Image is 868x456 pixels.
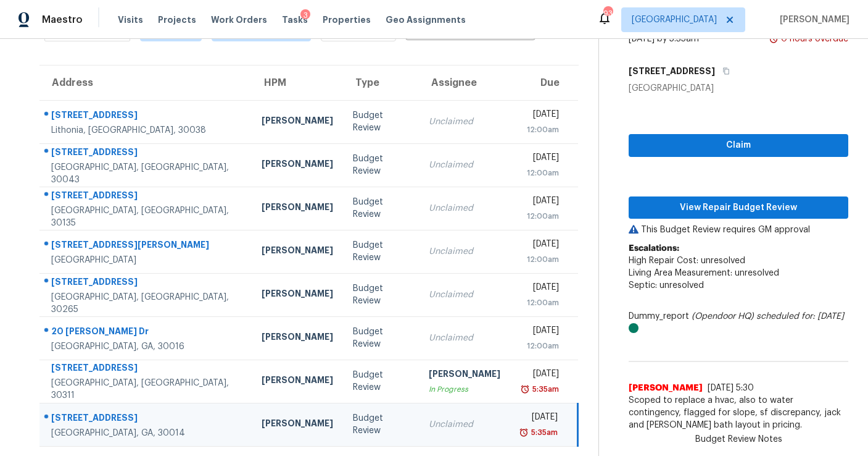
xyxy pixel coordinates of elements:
[775,14,849,26] span: [PERSON_NAME]
[769,33,779,45] img: Overdue Alarm Icon
[51,254,242,266] div: [GEOGRAPHIC_DATA]
[51,109,242,124] div: [STREET_ADDRESS]
[629,134,848,157] button: Claim
[262,331,333,346] div: [PERSON_NAME]
[386,14,466,26] span: Geo Assignments
[51,161,242,186] div: [GEOGRAPHIC_DATA], [GEOGRAPHIC_DATA], 30043
[520,411,558,426] div: [DATE]
[520,210,559,222] div: 12:00am
[353,412,409,437] div: Budget Review
[629,394,848,431] span: Scoped to replace a hvac, also to water contingency, flagged for slope, sf discrepancy, jack and ...
[353,369,409,394] div: Budget Review
[51,412,242,427] div: [STREET_ADDRESS]
[520,340,559,352] div: 12:00am
[353,109,409,134] div: Budget Review
[353,239,409,264] div: Budget Review
[708,384,754,392] span: [DATE] 5:30
[51,427,242,439] div: [GEOGRAPHIC_DATA], GA, 30014
[629,256,745,265] span: High Repair Cost: unresolved
[42,14,83,26] span: Maestro
[51,239,242,254] div: [STREET_ADDRESS][PERSON_NAME]
[429,418,500,431] div: Unclaimed
[419,65,510,100] th: Assignee
[323,14,371,26] span: Properties
[629,33,699,45] div: [DATE] by 5:35am
[520,253,559,266] div: 12:00am
[39,65,252,100] th: Address
[519,426,529,439] img: Overdue Alarm Icon
[629,281,704,290] span: Septic: unresolved
[429,383,500,395] div: In Progress
[530,383,559,395] div: 5:35am
[520,238,559,253] div: [DATE]
[118,14,143,26] span: Visits
[535,16,580,39] button: Create a Task
[252,65,343,100] th: HPM
[429,245,500,258] div: Unclaimed
[429,202,500,214] div: Unclaimed
[529,426,558,439] div: 5:35am
[51,377,242,402] div: [GEOGRAPHIC_DATA], [GEOGRAPHIC_DATA], 30311
[262,114,333,130] div: [PERSON_NAME]
[51,146,242,161] div: [STREET_ADDRESS]
[262,201,333,216] div: [PERSON_NAME]
[520,281,559,297] div: [DATE]
[51,276,242,291] div: [STREET_ADDRESS]
[639,200,838,216] span: View Repair Budget Review
[262,417,333,433] div: [PERSON_NAME]
[603,7,612,20] div: 93
[429,289,500,301] div: Unclaimed
[51,340,242,353] div: [GEOGRAPHIC_DATA], GA, 30016
[520,151,559,167] div: [DATE]
[51,124,242,137] div: Lithonia, [GEOGRAPHIC_DATA], 30038
[51,325,242,340] div: 20 [PERSON_NAME] Dr
[520,167,559,179] div: 12:00am
[510,65,578,100] th: Due
[629,310,848,335] div: Dummy_report
[715,60,732,82] button: Copy Address
[262,244,333,260] div: [PERSON_NAME]
[51,361,242,377] div: [STREET_ADDRESS]
[51,205,242,229] div: [GEOGRAPHIC_DATA], [GEOGRAPHIC_DATA], 30135
[51,189,242,205] div: [STREET_ADDRESS]
[629,269,779,277] span: Living Area Measurement: unresolved
[520,324,559,340] div: [DATE]
[629,244,679,253] b: Escalations:
[282,15,308,24] span: Tasks
[262,287,333,303] div: [PERSON_NAME]
[692,312,754,321] i: (Opendoor HQ)
[520,108,559,124] div: [DATE]
[520,124,559,136] div: 12:00am
[520,297,559,309] div: 12:00am
[629,82,848,95] div: [GEOGRAPHIC_DATA]
[629,65,715,77] h5: [STREET_ADDRESS]
[429,368,500,383] div: [PERSON_NAME]
[429,159,500,171] div: Unclaimed
[51,291,242,316] div: [GEOGRAPHIC_DATA], [GEOGRAPHIC_DATA], 30265
[779,33,848,45] div: 0 hours overdue
[520,195,559,210] div: [DATE]
[343,65,419,100] th: Type
[429,116,500,128] div: Unclaimed
[632,14,717,26] span: [GEOGRAPHIC_DATA]
[756,312,844,321] i: scheduled for: [DATE]
[520,383,530,395] img: Overdue Alarm Icon
[262,158,333,173] div: [PERSON_NAME]
[158,14,196,26] span: Projects
[639,138,838,153] span: Claim
[353,282,409,307] div: Budget Review
[353,196,409,221] div: Budget Review
[262,374,333,389] div: [PERSON_NAME]
[353,153,409,177] div: Budget Review
[211,14,267,26] span: Work Orders
[629,382,703,394] span: [PERSON_NAME]
[353,326,409,350] div: Budget Review
[300,9,310,22] div: 3
[629,196,848,219] button: View Repair Budget Review
[520,368,559,383] div: [DATE]
[688,433,790,445] span: Budget Review Notes
[429,332,500,344] div: Unclaimed
[629,224,848,236] p: This Budget Review requires GM approval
